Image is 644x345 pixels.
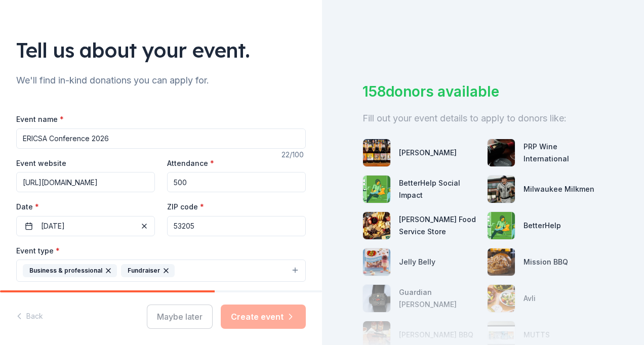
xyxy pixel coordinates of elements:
div: PRP Wine International [524,141,603,165]
img: photo for Gordon Food Service Store [363,212,390,239]
label: Event type [16,246,60,256]
img: photo for BetterHelp [488,212,515,239]
img: photo for Sprecher [363,139,390,166]
label: ZIP code [167,202,204,212]
div: Fill out your event details to apply to donors like: [363,110,603,126]
div: [PERSON_NAME] Food Service Store [399,213,479,238]
div: 22 /100 [281,149,306,161]
div: Fundraiser [121,264,175,277]
input: Spring Fundraiser [16,128,306,149]
img: photo for Milwaukee Milkmen [488,176,515,203]
img: photo for PRP Wine International [488,139,515,166]
button: [DATE] [16,216,155,236]
div: Tell us about your event. [16,36,306,64]
input: 12345 (U.S. only) [167,216,306,236]
div: We'll find in-kind donations you can apply for. [16,72,306,89]
input: 20 [167,172,306,192]
div: 158 donors available [363,81,603,102]
label: Attendance [167,158,214,168]
img: photo for BetterHelp Social Impact [363,176,390,203]
div: Business & professional [23,264,117,277]
div: Milwaukee Milkmen [524,183,594,195]
button: Business & professionalFundraiser [16,260,306,282]
label: Date [16,202,155,212]
div: BetterHelp Social Impact [399,177,479,201]
div: BetterHelp [524,220,561,232]
div: [PERSON_NAME] [399,147,457,159]
label: Event name [16,114,64,124]
input: https://www... [16,172,155,192]
label: Event website [16,158,66,168]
